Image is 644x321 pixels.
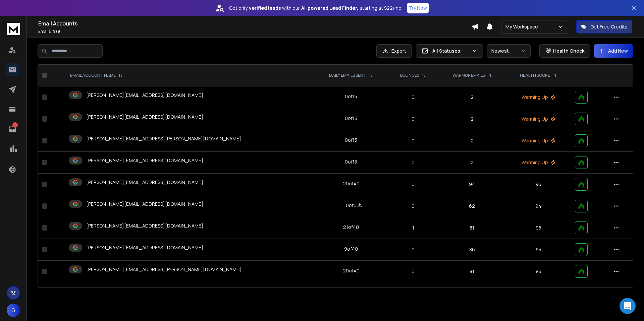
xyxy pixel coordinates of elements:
[38,19,472,27] h1: Email Accounts
[510,116,567,122] p: Warming Up
[344,246,358,252] div: 9 of 40
[487,44,531,58] button: Newest
[345,93,357,100] div: 0 of 15
[510,94,567,101] p: Warming Up
[392,246,434,253] p: 0
[553,48,584,54] p: Health Check
[506,174,571,195] td: 96
[438,108,506,130] td: 2
[392,94,434,101] p: 0
[7,304,20,317] button: G
[438,195,506,217] td: 62
[86,244,203,251] p: [PERSON_NAME][EMAIL_ADDRESS][DOMAIN_NAME]
[510,137,567,144] p: Warming Up
[12,122,18,128] p: 1
[590,23,628,30] p: Get Free Credits
[392,181,434,188] p: 0
[329,73,366,78] p: DAILY EMAILS SENT
[432,48,469,54] p: All Statuses
[345,158,357,165] div: 0 of 15
[392,268,434,275] p: 0
[438,261,506,282] td: 81
[400,73,419,78] p: BOUNCES
[70,73,122,78] div: EMAIL ACCOUNT NAME
[505,23,541,30] p: My Workspace
[343,267,360,274] div: 20 of 40
[438,86,506,108] td: 2
[438,174,506,195] td: 94
[249,5,281,11] strong: verified leads
[86,135,241,142] p: [PERSON_NAME][EMAIL_ADDRESS][PERSON_NAME][DOMAIN_NAME]
[86,201,203,207] p: [PERSON_NAME][EMAIL_ADDRESS][DOMAIN_NAME]
[345,137,357,143] div: 0 of 15
[86,157,203,164] p: [PERSON_NAME][EMAIL_ADDRESS][DOMAIN_NAME]
[86,92,203,99] p: [PERSON_NAME][EMAIL_ADDRESS][DOMAIN_NAME]
[438,130,506,152] td: 2
[438,239,506,261] td: 86
[438,152,506,174] td: 2
[392,137,434,144] p: 0
[7,23,20,35] img: logo
[343,224,359,231] div: 21 of 40
[86,222,203,229] p: [PERSON_NAME][EMAIL_ADDRESS][DOMAIN_NAME]
[392,224,434,231] p: 1
[376,44,412,58] button: Export
[229,5,401,11] p: Get only with our starting at $22/mo
[506,239,571,261] td: 95
[506,195,571,217] td: 94
[409,5,427,11] p: Try Now
[620,298,636,314] div: Open Intercom Messenger
[301,5,358,11] strong: AI-powered Lead Finder,
[576,20,632,34] button: Get Free Credits
[452,73,485,78] p: WARMUP EMAILS
[506,261,571,282] td: 95
[53,28,60,34] span: 9 / 9
[506,217,571,239] td: 95
[539,44,590,58] button: Health Check
[346,202,357,209] div: 0 of 0
[86,179,203,186] p: [PERSON_NAME][EMAIL_ADDRESS][DOMAIN_NAME]
[438,217,506,239] td: 81
[392,116,434,122] p: 0
[392,203,434,209] p: 0
[6,122,19,136] a: 1
[86,266,241,273] p: [PERSON_NAME][EMAIL_ADDRESS][PERSON_NAME][DOMAIN_NAME]
[343,180,360,187] div: 20 of 40
[86,114,203,120] p: [PERSON_NAME][EMAIL_ADDRESS][DOMAIN_NAME]
[520,73,550,78] p: HEALTH SCORE
[407,3,429,13] button: Try Now
[392,159,434,166] p: 0
[345,115,357,122] div: 0 of 15
[510,159,567,166] p: Warming Up
[594,44,633,58] button: Add New
[38,29,472,34] p: Emails :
